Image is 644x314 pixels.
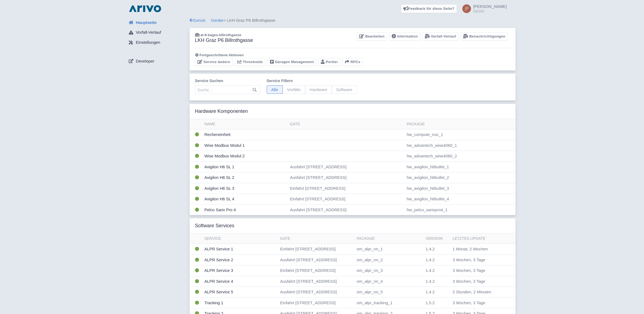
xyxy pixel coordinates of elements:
[195,38,253,43] h3: LKH Graz P6 Billrothgasse
[288,194,404,205] td: Einfahrt [STREET_ADDRESS]
[282,85,305,94] span: Vorfälle
[461,32,508,41] a: Benachrichtigungen
[202,287,278,298] td: ALPR Service 5
[426,300,435,305] span: 1.5.2
[124,38,190,48] a: Einstellungen
[354,265,423,276] td: om_alpr_nn_3
[136,29,161,36] span: Vorfall-Verlauf
[450,297,506,308] td: 3 Wochen, 3 Tage
[202,194,288,205] td: Avigilon H6 SL 4
[278,244,354,255] td: Einfahrt [STREET_ADDRESS]
[288,172,404,183] td: Ausfahrt [STREET_ADDRESS]
[401,4,457,13] a: Feedback für diese Seite?
[332,85,357,94] span: Software
[202,140,288,151] td: Wise Modbus Modul 1
[450,265,506,276] td: 3 Wochen, 3 Tage
[450,287,506,298] td: 2 Stunden, 2 Minuten
[305,85,332,94] span: Hardware
[195,85,260,94] input: Suche…
[278,276,354,287] td: Ausfahrt [STREET_ADDRESS]
[202,119,288,129] th: Name
[200,33,241,37] span: at-8-kages-billrothgasse
[354,297,423,308] td: om_alpr_tracking_1
[473,10,507,13] small: GESIG
[354,234,423,244] th: Package
[404,172,515,183] td: hw_avigilon_h6bullet_2
[267,85,283,94] span: Alle
[422,32,458,41] a: Vorfall-Verlauf
[288,183,404,194] td: Einfahrt [STREET_ADDRESS]
[404,204,515,215] td: hw_pelco_sarixpro4_1
[450,244,506,255] td: 1 Monat, 2 Wochen
[404,194,515,205] td: hw_avigilon_h6bullet_4
[278,254,354,265] td: Ausfahrt [STREET_ADDRESS]
[202,244,278,255] td: ALPR Service 1
[202,161,288,172] td: Avigilon H6 SL 1
[450,276,506,287] td: 3 Wochen, 3 Tage
[136,58,154,64] span: Developer
[202,297,278,308] td: Tracking 1
[202,172,288,183] td: Avigilon H6 SL 2
[278,297,354,308] td: Einfahrt [STREET_ADDRESS]
[459,4,507,13] a: [PERSON_NAME] GESIG
[450,254,506,265] td: 3 Wochen, 3 Tage
[202,204,288,215] td: Pelco Sarix Pro 4
[202,276,278,287] td: ALPR Service 4
[318,58,340,66] a: Portier
[473,4,507,9] span: [PERSON_NAME]
[426,257,435,262] span: 1.4.2
[124,27,190,38] a: Vorfall-Verlauf
[278,265,354,276] td: Einfahrt [STREET_ADDRESS]
[190,18,206,23] a: Zurück
[354,244,423,255] td: om_alpr_nn_1
[211,18,224,23] a: Geräte
[190,17,516,24] div: > LKH Graz P6 Billrothgasse
[404,140,515,151] td: hw_advantech_wise4060_1
[423,234,450,244] th: Version
[268,58,316,66] a: Garagen Management
[200,53,244,57] span: Fortgeschrittene Aktionen
[128,4,162,13] img: logo
[404,119,515,129] th: Package
[288,119,404,129] th: Gate
[195,223,234,229] h3: Software Services
[124,17,190,28] a: Hauptseite
[426,268,435,273] span: 1.4.2
[195,58,233,66] a: Service ändern
[195,108,248,114] h3: Hardware Komponenten
[288,204,404,215] td: Ausfahrt [STREET_ADDRESS]
[202,129,288,140] td: Recheneinheit
[267,78,357,84] label: Service filtern
[202,234,278,244] th: Service
[354,254,423,265] td: om_alpr_nn_2
[202,254,278,265] td: ALPR Service 2
[404,151,515,162] td: hw_advantech_wise4060_2
[426,290,435,294] span: 1.4.2
[354,276,423,287] td: om_alpr_nn_4
[136,39,160,46] span: Einstellungen
[235,58,265,66] a: Thresholds
[389,32,420,41] a: Information
[343,58,363,66] button: RPCs
[278,287,354,298] td: Ausfahrt [STREET_ADDRESS]
[202,265,278,276] td: ALPR Service 3
[278,234,354,244] th: Gate
[288,161,404,172] td: Ausfahrt [STREET_ADDRESS]
[202,183,288,194] td: Avigilon H6 SL 3
[136,20,157,26] span: Hauptseite
[426,247,435,251] span: 1.4.2
[426,279,435,284] span: 1.4.2
[195,78,260,84] label: Service suchen
[124,56,190,66] a: Developer
[354,287,423,298] td: om_alpr_nn_5
[357,32,387,41] a: Bearbeiten
[404,161,515,172] td: hw_avigilon_h6bullet_1
[202,151,288,162] td: Wise Modbus Modul 2
[450,234,506,244] th: Letztes Update
[404,183,515,194] td: hw_avigilon_h6bullet_3
[404,129,515,140] td: hw_compute_nuc_1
